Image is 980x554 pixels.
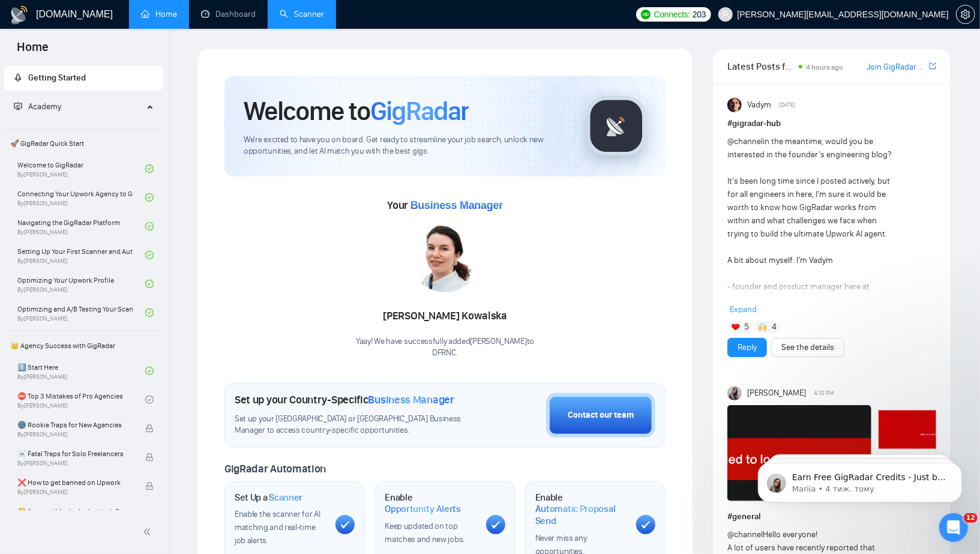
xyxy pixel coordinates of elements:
span: 203 [693,8,706,21]
button: See the details [771,338,844,357]
a: See the details [781,341,834,354]
span: Home [7,38,58,64]
span: 12 [964,513,978,523]
span: [DATE] [779,100,795,110]
span: Your [387,199,503,212]
span: @channel [727,529,763,540]
span: fund-projection-screen [14,102,22,110]
a: Optimizing Your Upwork ProfileBy[PERSON_NAME] [17,271,145,297]
span: Vadym [747,98,771,112]
h1: # gigradar-hub [727,117,936,130]
span: Latest Posts from the GigRadar Community [727,59,795,74]
span: user [721,10,730,19]
span: 4 hours ago [806,63,843,71]
span: Earn Free GigRadar Credits - Just by Sharing Your Story! 💬 Want more credits for sending proposal... [52,35,207,331]
span: check-circle [145,164,154,173]
a: dashboardDashboard [201,9,256,19]
span: By [PERSON_NAME] [17,489,133,496]
span: double-left [143,526,155,538]
span: 🚀 GigRadar Quick Start [5,131,162,155]
img: logo [10,5,29,25]
img: 1717011939186-36.jpg [409,220,481,292]
span: export [929,61,936,71]
a: homeHome [141,9,177,19]
span: check-circle [145,367,154,375]
span: Keep updated on top matches and new jobs. [385,521,464,544]
a: Reply [738,341,757,354]
span: Academy [14,101,61,112]
a: searchScanner [280,9,324,19]
span: setting [957,10,975,19]
li: Getting Started [4,66,163,90]
p: Message from Mariia, sent 4 тиж. тому [52,46,207,57]
h1: Enable [535,492,627,527]
span: Enable the scanner for AI matching and real-time job alerts. [235,509,320,546]
button: Reply [727,338,767,357]
p: DFRNC . [356,348,534,359]
span: We're excited to have you on board. Get ready to streamline your job search, unlock new opportuni... [244,134,567,157]
span: By [PERSON_NAME] [17,460,133,467]
img: 🙌 [759,323,767,331]
span: rocket [14,73,22,82]
a: Optimizing and A/B Testing Your Scanner for Better ResultsBy[PERSON_NAME] [17,300,145,326]
span: Opportunity Alerts [385,503,461,515]
a: export [929,61,936,72]
img: F09H8D2MRBR-Screenshot%202025-09-29%20at%2014.54.13.png [727,405,871,501]
span: check-circle [145,396,154,404]
span: check-circle [145,222,154,230]
span: check-circle [145,251,154,259]
a: Setting Up Your First Scanner and Auto-BidderBy[PERSON_NAME] [17,242,145,268]
span: @channel [727,136,763,146]
a: Welcome to GigRadarBy[PERSON_NAME] [17,155,145,182]
div: Contact our team [568,409,634,422]
span: Scanner [269,492,302,504]
span: lock [145,482,154,490]
span: Business Manager [368,393,454,406]
span: By [PERSON_NAME] [17,431,133,438]
a: setting [956,10,975,19]
a: Navigating the GigRadar PlatformBy[PERSON_NAME] [17,213,145,239]
img: Vadym [727,98,742,112]
span: check-circle [145,309,154,317]
h1: Set up your Country-Specific [235,393,454,406]
span: Getting Started [28,73,86,83]
iframe: Intercom live chat [939,513,968,542]
button: setting [956,5,975,24]
span: Business Manager [410,199,503,211]
button: Contact our team [546,393,655,438]
a: Connecting Your Upwork Agency to GigRadarBy[PERSON_NAME] [17,184,145,211]
span: [PERSON_NAME] [747,387,806,400]
span: 4:10 PM [814,388,834,399]
h1: Welcome to [244,95,469,127]
h1: Set Up a [235,492,302,504]
img: ❤️ [732,323,740,331]
img: Mariia Heshka [727,386,742,400]
a: ⛔ Top 3 Mistakes of Pro AgenciesBy[PERSON_NAME] [17,387,145,413]
img: gigradar-logo.png [586,96,646,156]
div: Yaay! We have successfully added [PERSON_NAME] to [356,336,534,359]
img: upwork-logo.png [641,10,651,19]
span: GigRadar [370,95,469,127]
span: ☠️ Fatal Traps for Solo Freelancers [17,448,133,460]
iframe: Intercom notifications повідомлення [740,438,980,522]
h1: # general [727,510,936,523]
span: Set up your [GEOGRAPHIC_DATA] or [GEOGRAPHIC_DATA] Business Manager to access country-specific op... [235,414,486,436]
span: check-circle [145,280,154,288]
h1: Enable [385,492,476,515]
span: 5 [745,321,750,333]
span: lock [145,424,154,433]
div: in the meantime, would you be interested in the founder’s engineering blog? It’s been long time s... [727,135,894,518]
span: 🌚 Rookie Traps for New Agencies [17,419,133,431]
span: Expand [730,304,757,315]
span: ❌ How to get banned on Upwork [17,477,133,489]
a: Join GigRadar Slack Community [867,61,927,74]
span: 😭 Account blocked: what to do? [17,505,133,517]
div: [PERSON_NAME] Kowalska [356,306,534,327]
span: Automatic Proposal Send [535,503,627,526]
span: 👑 Agency Success with GigRadar [5,334,162,358]
span: Connects: [654,8,690,21]
span: Academy [28,101,61,112]
span: check-circle [145,193,154,202]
